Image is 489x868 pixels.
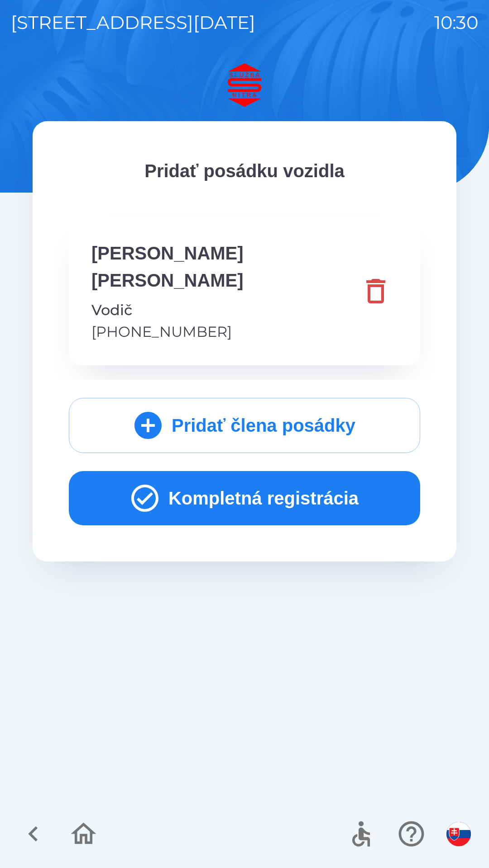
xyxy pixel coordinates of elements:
[33,63,456,107] img: Logo
[69,398,420,453] button: Pridať člena posádky
[11,9,255,36] p: [STREET_ADDRESS][DATE]
[446,822,471,846] img: sk flag
[69,157,420,184] p: Pridať posádku vozidla
[91,299,354,321] p: Vodič
[434,9,478,36] p: 10:30
[91,240,354,294] p: [PERSON_NAME] [PERSON_NAME]
[69,471,420,525] button: Kompletná registrácia
[91,321,354,343] p: [PHONE_NUMBER]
